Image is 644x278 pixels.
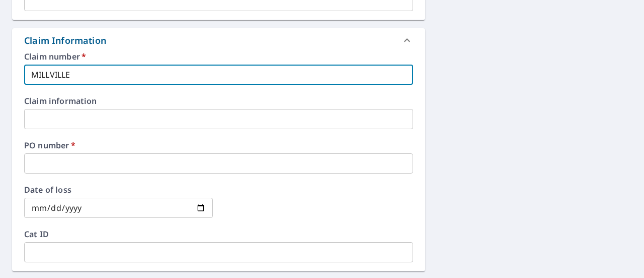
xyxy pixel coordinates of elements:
[24,52,413,61] label: Claim number
[24,186,213,194] label: Date of loss
[24,97,413,105] label: Claim information
[12,28,425,52] div: Claim Information
[24,34,106,47] div: Claim Information
[24,230,413,238] label: Cat ID
[24,141,413,149] label: PO number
